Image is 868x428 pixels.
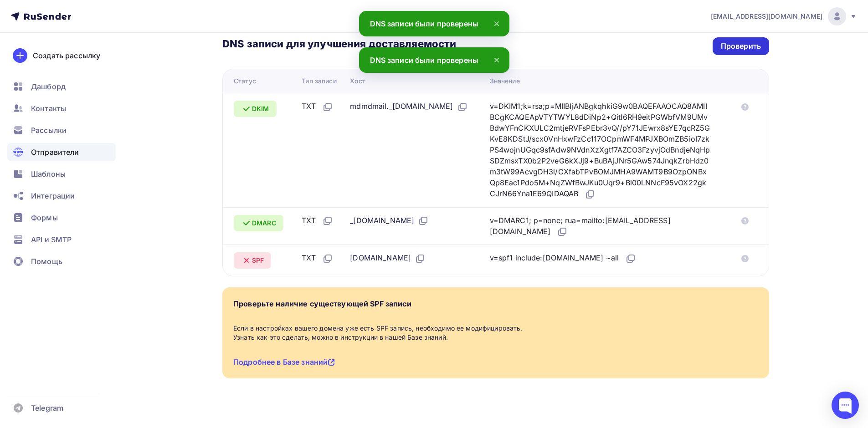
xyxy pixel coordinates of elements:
span: Формы [31,212,58,223]
span: Рассылки [31,125,67,136]
span: Помощь [31,256,62,267]
div: _[DOMAIN_NAME] [350,215,429,227]
div: Статус [234,76,256,86]
div: TXT [302,101,333,112]
span: Интеграции [31,190,75,201]
span: Шаблоны [31,168,66,179]
span: Контакты [31,103,66,114]
a: Шаблоны [7,165,116,183]
span: DKIM [252,104,269,113]
h3: DNS записи для улучшения доставляемости [222,37,456,52]
div: mdmdmail._[DOMAIN_NAME] [350,101,467,112]
div: v=DMARC1; p=none; rua=mailto:[EMAIL_ADDRESS][DOMAIN_NAME] [490,215,710,238]
div: Проверьте наличие существующей SPF записи [233,298,411,309]
span: Telegram [31,403,63,413]
div: Значение [490,76,520,86]
div: v=spf1 include:[DOMAIN_NAME] ~all [490,252,637,264]
div: Хост [350,76,365,86]
span: [EMAIL_ADDRESS][DOMAIN_NAME] [711,12,822,21]
div: Если в настройках вашего домена уже есть SPF запись, необходимо ее модифицировать. Узнать как это... [233,324,758,342]
div: v=DKIM1;k=rsa;p=MIIBIjANBgkqhkiG9w0BAQEFAAOCAQ8AMIIBCgKCAQEApVTYTWYL8dDiNp2+Qitl6RH9eitPGWbfVM9UM... [490,101,710,200]
span: API и SMTP [31,234,72,245]
a: Дашборд [7,77,116,96]
a: Формы [7,209,116,227]
a: [EMAIL_ADDRESS][DOMAIN_NAME] [711,7,857,25]
a: Подробнее в Базе знаний [233,357,335,367]
div: TXT [302,215,333,227]
div: Тип записи [302,76,336,86]
a: Контакты [7,99,116,117]
span: DMARC [252,219,276,228]
span: Отправители [31,147,79,158]
div: [DOMAIN_NAME] [350,252,426,264]
a: Отправители [7,143,116,161]
span: SPF [252,256,264,265]
div: Создать рассылку [33,50,100,61]
span: Дашборд [31,81,66,92]
div: Проверить [721,41,761,51]
a: Рассылки [7,121,116,139]
div: TXT [302,252,333,264]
